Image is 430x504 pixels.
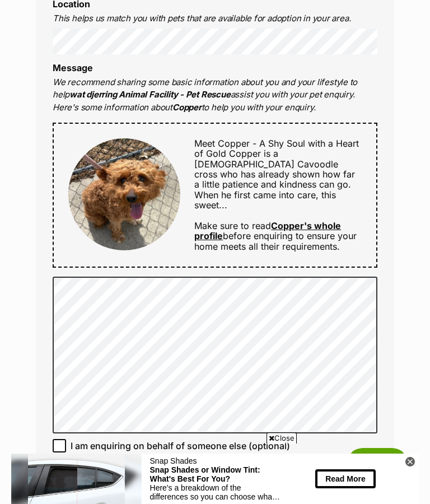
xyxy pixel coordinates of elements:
[53,76,377,114] p: We recommend sharing some basic information about you and your lifestyle to help assist you with ...
[53,62,93,73] label: Message
[68,138,180,250] img: Copper
[194,138,359,159] span: Meet Copper - A Shy Soul with a Heart of Gold
[304,16,364,34] button: Read More
[194,148,355,211] span: Copper is a [DEMOGRAPHIC_DATA] Cavoodle cross who has already shown how far a little patience and...
[53,12,377,25] p: This helps us match you with pets that are available for adoption in your area.
[114,109,158,130] button: Learn More
[11,448,419,498] iframe: Advertisement
[194,220,341,241] a: Copper's whole profile
[69,89,230,100] strong: wat djerring Animal Facility - Pet Rescue
[10,100,108,106] div: Global Inst...
[180,138,362,252] div: Make sure to read before enquiring to ensure your home meets all their requirements.
[10,106,108,114] div: Make It Your Moment
[172,102,202,113] strong: Copper
[139,30,269,48] div: Here's a breakdown of the differences so you can choose what fits your family's needs.
[348,448,408,482] iframe: Help Scout Beacon - Open
[10,114,108,128] div: Take your skills to the big stage with a Master of Sports Business or Analytics at the [GEOGRAPHI...
[71,439,290,452] span: I am enquiring on behalf of someone else (optional)
[267,432,297,444] span: Close
[139,12,269,30] div: Snap Shades or Window Tint: What's Best For You?
[139,3,269,12] div: Snap Shades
